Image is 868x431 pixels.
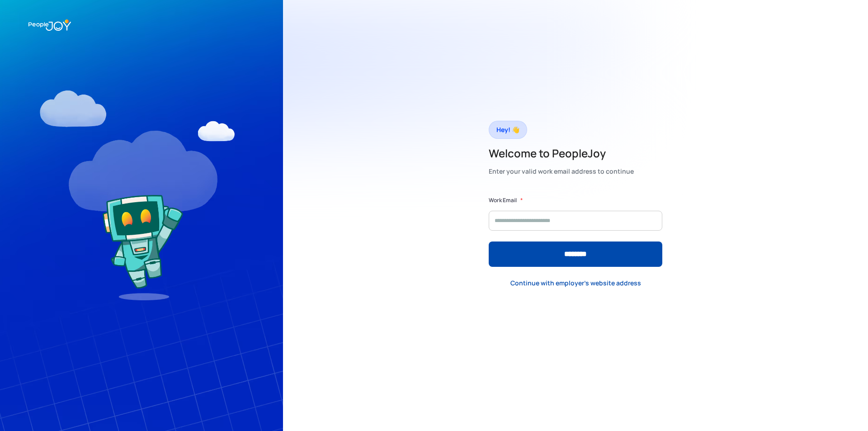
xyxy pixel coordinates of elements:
[489,165,634,178] div: Enter your valid work email address to continue
[489,146,634,161] h2: Welcome to PeopleJoy
[496,123,519,136] div: Hey! 👋
[510,279,641,288] div: Continue with employer's website address
[503,274,648,292] a: Continue with employer's website address
[489,196,517,205] label: Work Email
[489,196,662,267] form: Form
